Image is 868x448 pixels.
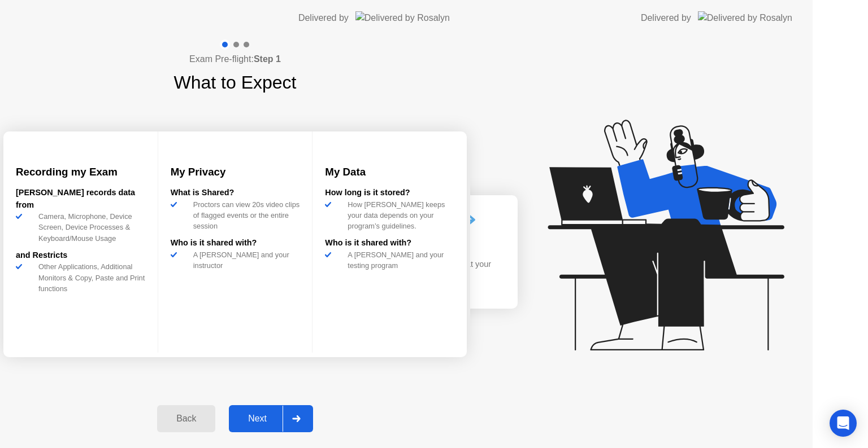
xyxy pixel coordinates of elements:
h4: Exam Pre-flight: [189,52,281,66]
div: Delivered by [298,11,349,25]
h1: What to Expect [174,69,297,96]
h3: My Data [325,164,454,180]
b: Step 1 [254,54,281,64]
div: Next [232,414,283,424]
div: Delivered by [641,11,691,25]
button: Next [229,405,313,432]
div: What is Shared? [171,187,300,199]
div: How [PERSON_NAME] keeps your data depends on your program’s guidelines. [343,199,454,232]
div: Who is it shared with? [171,237,300,249]
div: Who is it shared with? [325,237,454,249]
div: Other Applications, Additional Monitors & Copy, Paste and Print functions [34,261,145,294]
div: A [PERSON_NAME] and your instructor [189,249,300,271]
h3: My Privacy [171,164,300,180]
div: [PERSON_NAME] records data from [16,187,145,211]
h3: Recording my Exam [16,164,145,180]
div: Back [160,414,212,424]
img: Delivered by Rosalyn [355,11,450,24]
div: Open Intercom Messenger [830,410,857,437]
div: and Restricts [16,249,145,262]
img: Delivered by Rosalyn [698,11,792,24]
div: Proctors can view 20s video clips of flagged events or the entire session [189,199,300,232]
div: A [PERSON_NAME] and your testing program [343,249,454,271]
button: Back [157,405,215,432]
div: How long is it stored? [325,187,454,199]
div: Camera, Microphone, Device Screen, Device Processes & Keyboard/Mouse Usage [34,211,145,244]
